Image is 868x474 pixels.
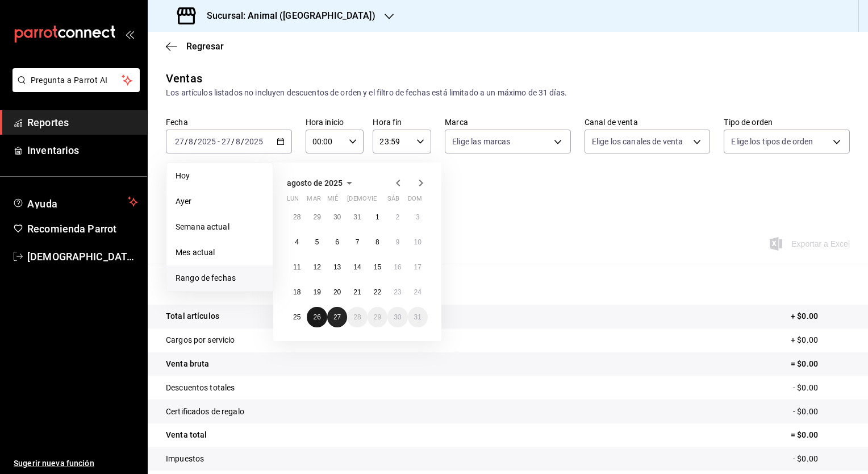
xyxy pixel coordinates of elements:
[353,313,361,321] abbr: 28 de agosto de 2025
[176,221,264,233] span: Semana actual
[375,213,379,221] abbr: 1 de agosto de 2025
[176,272,264,284] span: Rango de fechas
[375,238,379,246] abbr: 8 de agosto de 2025
[347,195,414,207] abbr: jueves
[315,238,319,246] abbr: 5 de agosto de 2025
[293,288,301,296] abbr: 18 de agosto de 2025
[724,118,850,126] label: Tipo de orden
[125,30,134,39] button: open_drawer_menu
[27,221,138,236] span: Recomienda Parrot
[287,282,307,302] button: 18 de agosto de 2025
[287,195,299,207] abbr: lunes
[335,238,339,246] abbr: 6 de agosto de 2025
[408,282,428,302] button: 24 de agosto de 2025
[387,195,399,207] abbr: sábado
[592,136,683,147] span: Elige los canales de venta
[347,282,367,302] button: 21 de agosto de 2025
[394,313,401,321] abbr: 30 de agosto de 2025
[387,232,407,252] button: 9 de agosto de 2025
[353,263,361,271] abbr: 14 de agosto de 2025
[368,257,387,277] button: 15 de agosto de 2025
[27,115,138,130] span: Reportes
[394,263,401,271] abbr: 16 de agosto de 2025
[793,453,850,465] p: - $0.00
[166,87,850,99] div: Los artículos listados no incluyen descuentos de orden y el filtro de fechas está limitado a un m...
[31,74,122,86] span: Pregunta a Parrot AI
[27,195,123,209] span: Ayuda
[731,136,813,147] span: Elige los tipos de orden
[166,406,244,418] p: Certificados de regalo
[374,263,381,271] abbr: 15 de agosto de 2025
[313,313,320,321] abbr: 26 de agosto de 2025
[307,232,327,252] button: 5 de agosto de 2025
[287,307,307,327] button: 25 de agosto de 2025
[347,232,367,252] button: 7 de agosto de 2025
[166,118,292,126] label: Fecha
[333,263,341,271] abbr: 13 de agosto de 2025
[307,257,327,277] button: 12 de agosto de 2025
[368,307,387,327] button: 29 de agosto de 2025
[353,213,361,221] abbr: 31 de julio de 2025
[414,238,422,246] abbr: 10 de agosto de 2025
[12,68,140,92] button: Pregunta a Parrot AI
[174,137,185,146] input: --
[307,282,327,302] button: 19 de agosto de 2025
[176,170,264,182] span: Hoy
[585,118,711,126] label: Canal de venta
[231,137,235,146] span: /
[387,207,407,227] button: 2 de agosto de 2025
[327,195,338,207] abbr: miércoles
[387,307,407,327] button: 30 de agosto de 2025
[221,137,231,146] input: --
[395,213,399,221] abbr: 2 de agosto de 2025
[166,277,850,291] p: Resumen
[241,137,244,146] span: /
[387,282,407,302] button: 23 de agosto de 2025
[166,382,235,394] p: Descuentos totales
[414,288,422,296] abbr: 24 de agosto de 2025
[414,313,422,321] abbr: 31 de agosto de 2025
[414,263,422,271] abbr: 17 de agosto de 2025
[387,257,407,277] button: 16 de agosto de 2025
[327,282,347,302] button: 20 de agosto de 2025
[313,263,320,271] abbr: 12 de agosto de 2025
[408,195,422,207] abbr: domingo
[368,195,377,207] abbr: viernes
[194,137,197,146] span: /
[287,232,307,252] button: 4 de agosto de 2025
[347,207,367,227] button: 31 de julio de 2025
[166,310,219,322] p: Total artículos
[368,207,387,227] button: 1 de agosto de 2025
[347,257,367,277] button: 14 de agosto de 2025
[235,137,241,146] input: --
[333,313,341,321] abbr: 27 de agosto de 2025
[347,307,367,327] button: 28 de agosto de 2025
[293,213,301,221] abbr: 28 de julio de 2025
[244,137,264,146] input: ----
[791,358,850,370] p: = $0.00
[408,207,428,227] button: 3 de agosto de 2025
[793,406,850,418] p: - $0.00
[166,453,204,465] p: Impuestos
[408,257,428,277] button: 17 de agosto de 2025
[374,313,381,321] abbr: 29 de agosto de 2025
[416,213,420,221] abbr: 3 de agosto de 2025
[287,257,307,277] button: 11 de agosto de 2025
[327,232,347,252] button: 6 de agosto de 2025
[793,382,850,394] p: - $0.00
[313,213,320,221] abbr: 29 de julio de 2025
[373,118,431,126] label: Hora fin
[791,310,850,322] p: + $0.00
[791,429,850,441] p: = $0.00
[368,232,387,252] button: 8 de agosto de 2025
[408,232,428,252] button: 10 de agosto de 2025
[8,82,140,94] a: Pregunta a Parrot AI
[327,307,347,327] button: 27 de agosto de 2025
[186,41,224,52] span: Regresar
[287,176,356,190] button: agosto de 2025
[353,288,361,296] abbr: 21 de agosto de 2025
[306,118,364,126] label: Hora inicio
[307,207,327,227] button: 29 de julio de 2025
[791,334,850,346] p: + $0.00
[198,9,375,23] h3: Sucursal: Animal ([GEOGRAPHIC_DATA])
